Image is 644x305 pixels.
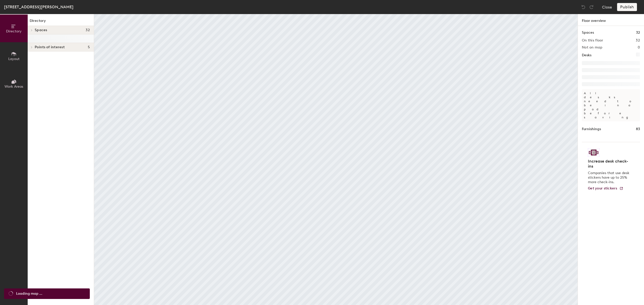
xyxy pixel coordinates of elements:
[28,18,94,26] h1: Directory
[8,57,20,61] span: Layout
[4,4,73,10] div: [STREET_ADDRESS][PERSON_NAME]
[636,30,640,35] h1: 32
[588,159,631,169] h4: Increase desk check-ins
[582,38,603,42] h2: On this floor
[582,45,602,49] h2: Not on map
[588,186,617,190] span: Get your stickers
[86,28,90,32] span: 32
[35,28,47,32] span: Spaces
[638,45,640,49] h2: 0
[588,171,631,184] p: Companies that use desk stickers have up to 25% more check-ins.
[582,30,594,35] h1: Spaces
[588,148,599,157] img: Sticker logo
[588,186,623,191] a: Get your stickers
[636,38,640,42] h2: 32
[581,5,586,10] img: Undo
[602,3,612,11] button: Close
[578,14,644,26] h1: Floor overview
[6,29,22,33] span: Directory
[589,5,594,10] img: Redo
[16,291,42,296] span: Loading map ...
[582,89,640,121] p: All desks need to be in a pod before saving
[35,45,65,49] span: Points of interest
[582,53,591,58] h1: Desks
[5,84,23,89] span: Work Areas
[88,45,90,49] span: 5
[636,126,640,132] h1: 83
[582,126,601,132] h1: Furnishings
